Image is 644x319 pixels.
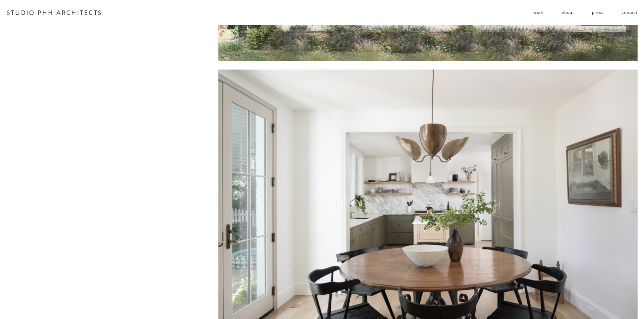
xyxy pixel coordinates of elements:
[533,7,544,17] span: work
[562,7,574,18] a: about
[592,7,604,18] a: press
[6,8,102,17] a: STUDIO PHH ARCHITECTS
[622,7,638,18] a: contact
[533,7,544,18] a: folder dropdown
